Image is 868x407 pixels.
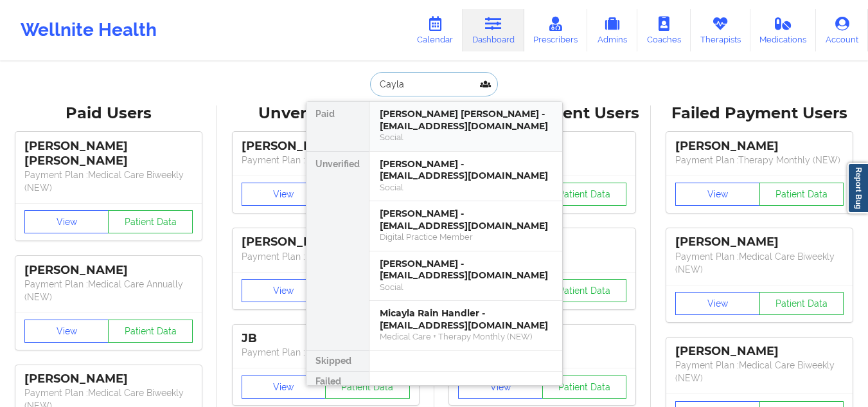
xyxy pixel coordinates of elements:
[24,168,193,194] p: Payment Plan : Medical Care Biweekly (NEW)
[675,154,844,167] p: Payment Plan : Therapy Monthly (NEW)
[750,9,817,51] a: Medications
[675,183,760,206] button: View
[24,139,193,168] div: [PERSON_NAME] [PERSON_NAME]
[407,9,463,51] a: Calendar
[660,104,859,123] div: Failed Payment Users
[242,250,410,263] p: Payment Plan : Unmatched Plan
[242,331,410,346] div: JB
[675,139,844,154] div: [PERSON_NAME]
[306,372,369,392] div: Failed
[380,231,552,242] div: Digital Practice Member
[542,279,627,302] button: Patient Data
[226,104,425,123] div: Unverified Users
[675,359,844,384] p: Payment Plan : Medical Care Biweekly (NEW)
[675,250,844,276] p: Payment Plan : Medical Care Biweekly (NEW)
[675,344,844,359] div: [PERSON_NAME]
[458,375,543,399] button: View
[380,331,552,342] div: Medical Care + Therapy Monthly (NEW)
[380,307,552,331] div: Micayla Rain Handler - [EMAIL_ADDRESS][DOMAIN_NAME]
[463,9,524,51] a: Dashboard
[587,9,637,51] a: Admins
[847,163,868,213] a: Report Bug
[380,108,552,132] div: [PERSON_NAME] [PERSON_NAME] - [EMAIL_ADDRESS][DOMAIN_NAME]
[108,210,193,233] button: Patient Data
[380,132,552,143] div: Social
[524,9,588,51] a: Prescribers
[542,375,627,399] button: Patient Data
[306,351,369,372] div: Skipped
[242,154,410,167] p: Payment Plan : Unmatched Plan
[242,279,326,302] button: View
[306,102,369,152] div: Paid
[24,320,109,343] button: View
[24,372,193,386] div: [PERSON_NAME]
[242,235,410,249] div: [PERSON_NAME]
[691,9,750,51] a: Therapists
[9,104,208,123] div: Paid Users
[637,9,691,51] a: Coaches
[380,182,552,193] div: Social
[242,183,326,206] button: View
[242,346,410,359] p: Payment Plan : Unmatched Plan
[542,183,627,206] button: Patient Data
[380,158,552,182] div: [PERSON_NAME] - [EMAIL_ADDRESS][DOMAIN_NAME]
[675,292,760,315] button: View
[380,258,552,282] div: [PERSON_NAME] - [EMAIL_ADDRESS][DOMAIN_NAME]
[380,282,552,293] div: Social
[306,152,369,351] div: Unverified
[24,263,193,278] div: [PERSON_NAME]
[24,210,109,233] button: View
[816,9,868,51] a: Account
[242,375,326,399] button: View
[325,375,410,399] button: Patient Data
[242,139,410,154] div: [PERSON_NAME]
[675,235,844,249] div: [PERSON_NAME]
[759,183,844,206] button: Patient Data
[24,278,193,303] p: Payment Plan : Medical Care Annually (NEW)
[380,208,552,231] div: [PERSON_NAME] - [EMAIL_ADDRESS][DOMAIN_NAME]
[759,292,844,315] button: Patient Data
[108,320,193,343] button: Patient Data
